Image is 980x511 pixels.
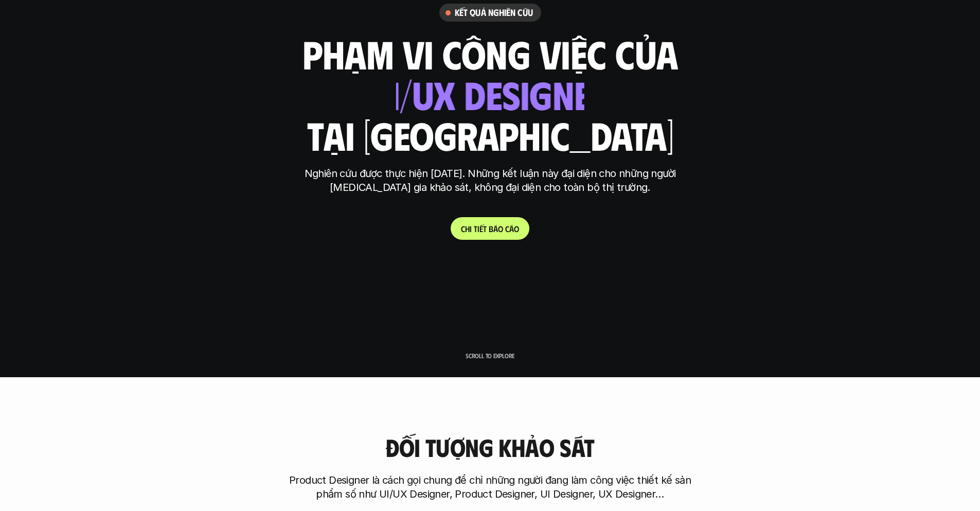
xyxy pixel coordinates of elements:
[455,7,533,19] h6: Kết quả nghiên cứu
[514,224,519,234] span: o
[489,224,493,234] span: b
[470,224,472,234] span: i
[493,224,498,234] span: á
[461,224,465,234] span: C
[451,217,529,240] a: Chitiếtbáocáo
[466,352,514,359] p: Scroll to explore
[505,224,509,234] span: c
[498,224,503,234] span: o
[483,224,487,234] span: t
[302,32,678,75] h1: phạm vi công việc của
[465,224,470,234] span: h
[509,224,514,234] span: á
[385,434,594,461] h3: Đối tượng khảo sát
[284,473,696,501] p: Product Designer là cách gọi chung để chỉ những người đang làm công việc thiết kế sản phẩm số như...
[477,224,479,234] span: i
[479,224,483,234] span: ế
[474,224,477,234] span: t
[307,113,673,156] h1: tại [GEOGRAPHIC_DATA]
[297,167,683,195] p: Nghiên cứu được thực hiện [DATE]. Những kết luận này đại diện cho những người [MEDICAL_DATA] gia ...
